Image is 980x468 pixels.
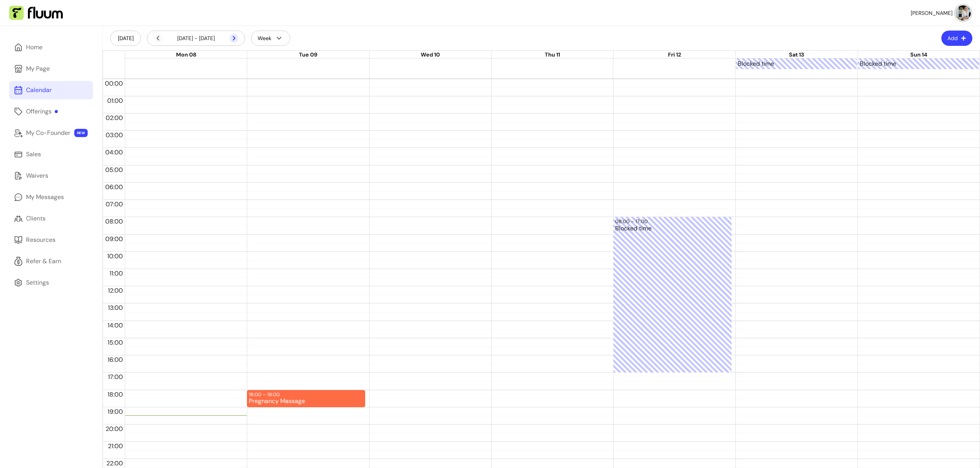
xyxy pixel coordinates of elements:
div: Pregnancy Massage [249,398,363,406]
a: My Page [9,60,93,78]
div: Sales [26,150,41,159]
span: 01:00 [105,97,125,105]
a: My Co-Founder NEW [9,124,93,142]
button: Tue 09 [299,51,317,59]
span: NEW [74,129,88,137]
button: Wed 10 [421,51,440,59]
a: Calendar [9,81,93,99]
span: 08:00 [103,217,125,225]
button: [DATE] [110,31,141,46]
button: Sun 14 [910,51,927,59]
button: Thu 11 [545,51,560,59]
a: Settings [9,274,93,292]
button: avatar[PERSON_NAME] [911,5,971,21]
a: Home [9,38,93,57]
span: 03:00 [104,131,125,139]
span: 14:00 [106,321,125,329]
div: Blocked time [615,225,730,379]
img: Fluum Logo [9,6,63,20]
button: Sat 13 [789,51,804,59]
button: Add [941,31,972,46]
span: 04:00 [103,148,125,156]
span: 21:00 [106,442,125,450]
span: Sat 13 [789,51,804,58]
div: 18:00 – 19:00 [249,391,282,398]
a: Clients [9,209,93,228]
div: Calendar [26,86,52,95]
div: 18:00 – 19:00Pregnancy Massage [247,390,365,407]
div: Blocked time [738,59,855,68]
span: 17:00 [106,373,125,381]
span: 02:00 [104,114,125,122]
div: Blocked time [860,59,977,68]
img: avatar [955,5,971,21]
a: Sales [9,145,93,164]
span: [PERSON_NAME] [911,9,952,17]
span: 18:00 [106,390,125,398]
span: 05:00 [103,166,125,174]
span: 20:00 [104,425,125,433]
div: Offerings [26,107,58,116]
div: My Co-Founder [26,128,70,138]
div: Home [26,43,42,52]
span: 16:00 [106,356,125,364]
span: 06:00 [103,183,125,191]
span: 12:00 [106,287,125,295]
button: Mon 08 [176,51,196,59]
div: My Page [26,64,50,73]
span: 10:00 [105,252,125,260]
div: Settings [26,278,49,287]
button: Fri 12 [668,51,681,59]
span: 11:00 [108,269,125,277]
a: Offerings [9,102,93,121]
div: Waivers [26,171,48,180]
div: Clients [26,214,46,223]
a: My Messages [9,188,93,206]
span: 15:00 [106,338,125,347]
span: 00:00 [103,79,125,87]
span: Mon 08 [176,51,196,58]
a: Resources [9,231,93,249]
span: Thu 11 [545,51,560,58]
div: Resources [26,235,56,245]
a: Refer & Earn [9,252,93,270]
span: 22:00 [105,459,125,467]
span: 13:00 [106,304,125,312]
div: 08:00 – 17:00 [615,218,730,225]
span: Fri 12 [668,51,681,58]
span: Tue 09 [299,51,317,58]
span: 19:00 [106,408,125,416]
span: 09:00 [103,235,125,243]
a: Waivers [9,167,93,185]
div: Refer & Earn [26,257,61,266]
div: [DATE] - [DATE] [154,34,238,43]
span: Sun 14 [910,51,927,58]
div: 08:00 – 17:00Blocked time [613,217,732,372]
span: 07:00 [104,200,125,208]
div: My Messages [26,193,64,202]
button: Week [251,31,290,46]
span: Wed 10 [421,51,440,58]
